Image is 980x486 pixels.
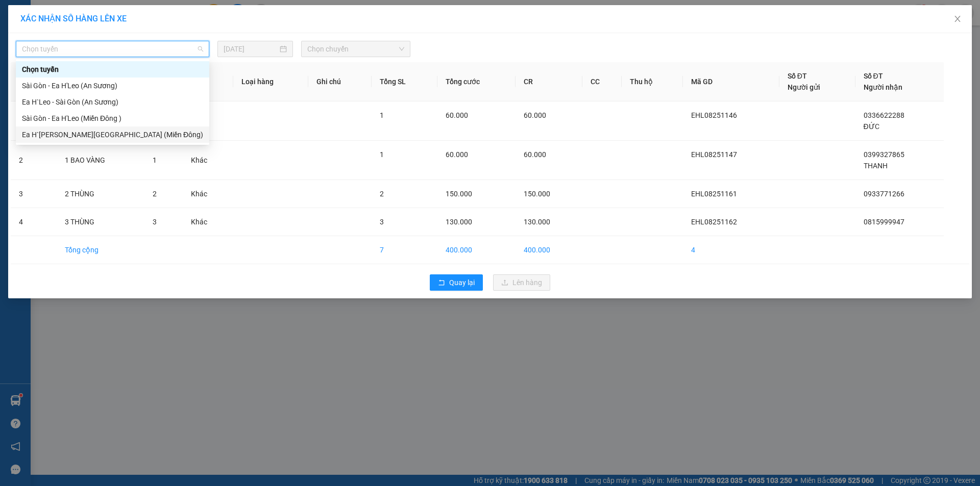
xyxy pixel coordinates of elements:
th: Mã GD [683,62,779,101]
td: 7 [372,236,437,264]
span: 2 [380,190,384,198]
span: EHL08251146 [691,111,737,119]
td: 2 [11,141,57,180]
td: 4 [683,236,779,264]
td: 4 [11,208,57,236]
td: 3 [11,180,57,208]
span: rollback [438,279,445,287]
th: Tổng cước [437,62,516,101]
div: Ea H`Leo - Sài Gòn (An Sương) [22,96,203,108]
span: EHL08251162 [691,218,737,226]
span: ĐỨC [864,122,879,131]
span: 150.000 [524,190,550,198]
span: close [953,15,962,23]
span: 60.000 [524,111,546,119]
span: 0399327865 [864,150,904,159]
span: Số ĐT [788,72,807,80]
td: Khác [183,180,233,208]
span: 0815999947 [864,218,904,226]
span: EHL08251161 [691,190,737,198]
input: 14/08/2025 [224,43,278,55]
span: EHL08251147 [691,150,737,159]
span: 1 [153,156,157,164]
span: 2 [153,190,157,198]
span: 130.000 [446,218,472,226]
div: Chọn tuyến [22,64,203,75]
div: Sài Gòn - Ea H'Leo (Miền Đông ) [22,113,203,124]
div: Sài Gòn - Ea H'Leo (An Sương) [16,78,209,94]
td: Tổng cộng [57,236,144,264]
button: rollbackQuay lại [430,274,483,291]
span: 0336622288 [864,111,904,119]
th: Tổng SL [372,62,437,101]
span: 130.000 [524,218,550,226]
span: 3 [153,218,157,226]
button: Close [943,5,972,34]
th: Thu hộ [622,62,682,101]
span: Người gửi [788,83,820,91]
td: 400.000 [516,236,582,264]
th: CC [582,62,622,101]
span: 60.000 [446,111,468,119]
td: 1 BAO VÀNG [57,141,144,180]
span: 60.000 [446,150,468,159]
span: THANH [864,162,888,170]
span: Chọn tuyến [22,41,203,57]
td: Khác [183,141,233,180]
span: Số ĐT [864,72,883,80]
div: Sài Gòn - Ea H'Leo (Miền Đông ) [16,110,209,126]
span: 1 [380,150,384,159]
span: XÁC NHẬN SỐ HÀNG LÊN XE [20,14,127,23]
div: Ea H`Leo - Sài Gòn (An Sương) [16,94,209,110]
span: Chọn chuyến [307,41,404,57]
td: 2 THÙNG [57,180,144,208]
span: 60.000 [524,150,546,159]
span: 3 [380,218,384,226]
th: Loại hàng [233,62,308,101]
span: Quay lại [449,277,475,288]
div: Ea H`Leo - Sài Gòn (Miền Đông) [16,126,209,143]
span: 150.000 [446,190,472,198]
td: 3 THÙNG [57,208,144,236]
span: Người nhận [864,83,902,91]
span: 1 [380,111,384,119]
th: STT [11,62,57,101]
td: 400.000 [437,236,516,264]
span: 0933771266 [864,190,904,198]
div: Ea H`[PERSON_NAME][GEOGRAPHIC_DATA] (Miền Đông) [22,129,203,140]
td: Khác [183,208,233,236]
th: CR [516,62,582,101]
button: uploadLên hàng [493,274,550,291]
td: 1 [11,101,57,141]
th: Ghi chú [308,62,372,101]
div: Chọn tuyến [16,61,209,78]
div: Sài Gòn - Ea H'Leo (An Sương) [22,80,203,91]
